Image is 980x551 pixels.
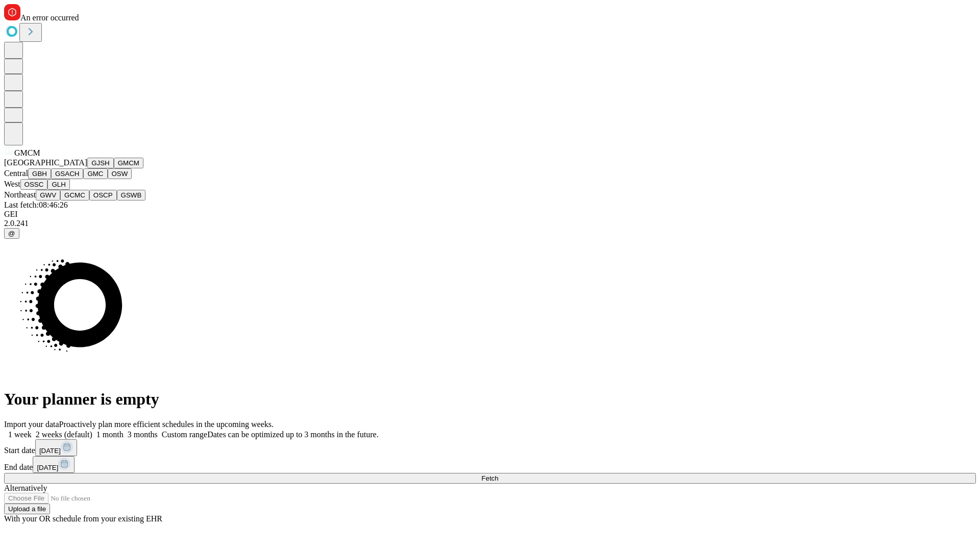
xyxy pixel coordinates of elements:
div: 2.0.241 [4,219,976,228]
button: OSSC [20,179,48,190]
button: GSWB [117,190,146,201]
button: @ [4,228,19,239]
button: OSW [108,168,132,179]
span: Last fetch: 08:46:26 [4,201,68,209]
span: Custom range [162,430,207,439]
button: GLH [47,179,69,190]
span: 2 weeks (default) [36,430,92,439]
div: Start date [4,439,976,456]
button: GWV [36,190,60,201]
button: Fetch [4,473,976,484]
button: OSCP [89,190,117,201]
span: Fetch [481,474,498,482]
span: @ [8,230,15,237]
span: Proactively plan more efficient schedules in the upcoming weeks. [59,420,274,429]
button: Upload a file [4,504,50,514]
span: An error occurred [20,13,79,22]
h1: Your planner is empty [4,390,976,409]
span: 3 months [128,430,158,439]
span: [DATE] [39,447,61,455]
span: [GEOGRAPHIC_DATA] [4,158,87,167]
span: With your OR schedule from your existing EHR [4,514,162,523]
span: Import your data [4,420,59,429]
button: GJSH [87,158,114,168]
button: GBH [28,168,51,179]
span: 1 month [96,430,124,439]
button: GMC [83,168,107,179]
div: GEI [4,210,976,219]
span: Central [4,169,28,178]
button: GMCM [114,158,143,168]
span: Alternatively [4,484,47,492]
button: GSACH [51,168,83,179]
span: Northeast [4,190,36,199]
span: West [4,180,20,188]
span: GMCM [14,148,40,157]
span: [DATE] [37,464,58,471]
span: Dates can be optimized up to 3 months in the future. [207,430,378,439]
div: End date [4,456,976,473]
button: [DATE] [33,456,75,473]
span: 1 week [8,430,32,439]
button: GCMC [60,190,89,201]
button: [DATE] [35,439,77,456]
